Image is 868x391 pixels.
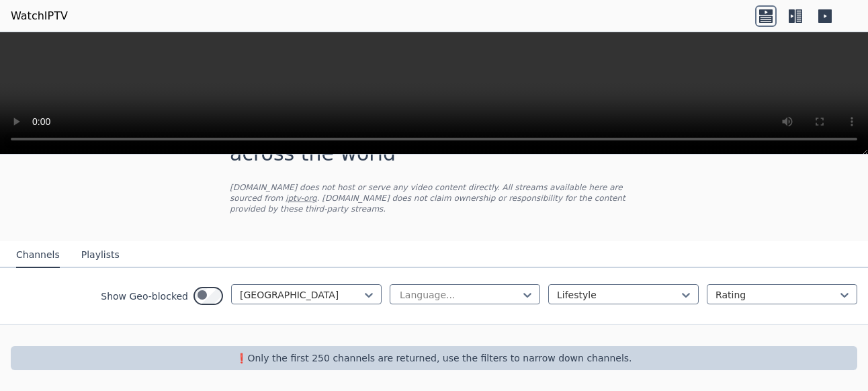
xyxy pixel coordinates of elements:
[16,351,852,365] p: ❗️Only the first 250 channels are returned, use the filters to narrow down channels.
[230,182,638,214] p: [DOMAIN_NAME] does not host or serve any video content directly. All streams available here are s...
[16,243,60,268] button: Channels
[101,290,188,303] label: Show Geo-blocked
[11,8,68,24] a: WatchIPTV
[81,243,120,268] button: Playlists
[286,193,317,203] a: iptv-org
